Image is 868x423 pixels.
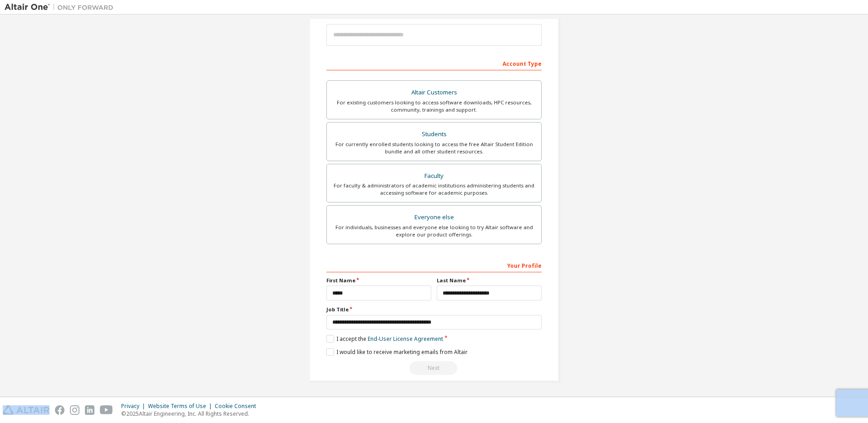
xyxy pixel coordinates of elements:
label: I would like to receive marketing emails from Altair [326,348,468,356]
div: Privacy [121,403,148,410]
label: Last Name [437,277,542,284]
img: Altair One [5,3,118,12]
div: For faculty & administrators of academic institutions administering students and accessing softwa... [332,182,536,197]
div: Website Terms of Use [148,403,215,410]
img: altair_logo.svg [3,405,49,415]
div: Altair Customers [332,86,536,99]
img: linkedin.svg [85,405,94,415]
img: facebook.svg [55,405,64,415]
a: End-User License Agreement [368,335,443,343]
div: For currently enrolled students looking to access the free Altair Student Edition bundle and all ... [332,141,536,155]
div: Provide a valid email to continue [326,361,542,375]
p: © 2025 Altair Engineering, Inc. All Rights Reserved. [121,410,261,418]
img: youtube.svg [100,405,113,415]
label: First Name [326,277,431,284]
div: Faculty [332,170,536,182]
div: Students [332,128,536,141]
div: Account Type [326,56,542,70]
img: instagram.svg [70,405,79,415]
div: For individuals, businesses and everyone else looking to try Altair software and explore our prod... [332,224,536,238]
label: I accept the [326,335,443,343]
div: For existing customers looking to access software downloads, HPC resources, community, trainings ... [332,99,536,113]
div: Cookie Consent [215,403,261,410]
div: Your Profile [326,258,542,272]
label: Job Title [326,306,542,313]
div: Everyone else [332,211,536,224]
